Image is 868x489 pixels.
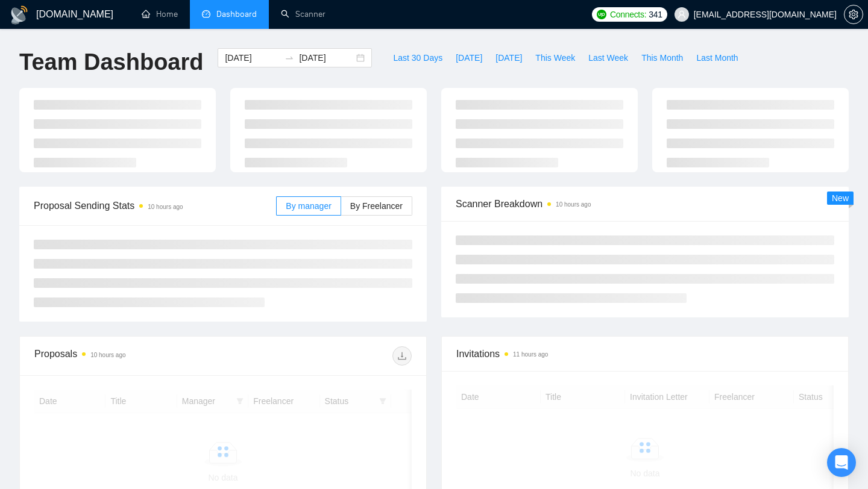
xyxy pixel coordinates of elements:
[456,51,482,64] span: [DATE]
[641,51,683,64] span: This Month
[649,8,662,21] span: 341
[225,51,280,64] input: Start date
[216,9,257,19] span: Dashboard
[513,351,548,358] time: 11 hours ago
[827,448,856,477] div: Open Intercom Messenger
[489,48,529,67] button: [DATE]
[90,352,125,358] time: 10 hours ago
[202,10,210,18] span: dashboard
[582,48,635,67] button: Last Week
[610,8,646,21] span: Connects:
[34,198,276,213] span: Proposal Sending Stats
[148,204,183,210] time: 10 hours ago
[281,9,325,19] a: searchScanner
[350,201,403,211] span: By Freelancer
[449,48,489,67] button: [DATE]
[386,48,449,67] button: Last 30 Days
[34,346,223,366] div: Proposals
[19,48,203,76] h1: Team Dashboard
[285,53,294,63] span: swap-right
[678,10,686,19] span: user
[456,346,834,361] span: Invitations
[10,5,29,25] img: logo
[142,9,178,19] a: homeHome
[393,51,442,64] span: Last 30 Days
[844,5,863,24] button: setting
[556,201,591,208] time: 10 hours ago
[832,193,849,203] span: New
[844,10,863,19] a: setting
[635,48,690,67] button: This Month
[529,48,582,67] button: This Week
[597,10,606,19] img: upwork-logo.png
[495,51,522,64] span: [DATE]
[535,51,575,64] span: This Week
[285,53,294,63] span: to
[696,51,738,64] span: Last Month
[456,196,834,211] span: Scanner Breakdown
[588,51,628,64] span: Last Week
[299,51,354,64] input: End date
[690,48,744,67] button: Last Month
[844,10,863,19] span: setting
[286,201,331,211] span: By manager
